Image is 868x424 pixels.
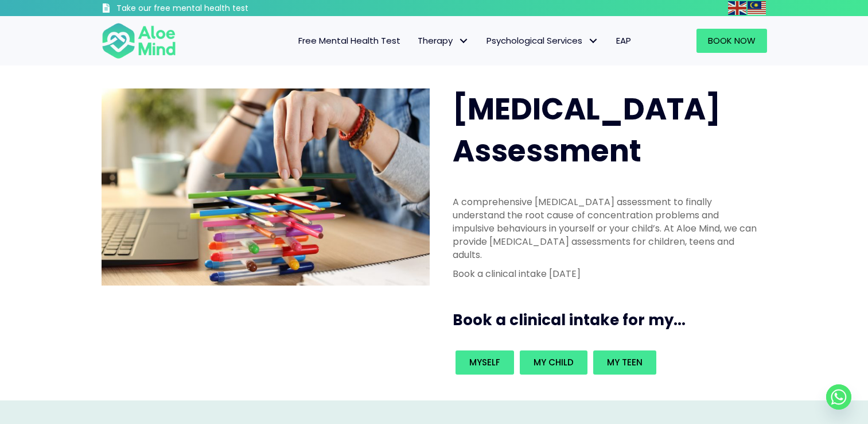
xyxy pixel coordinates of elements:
img: Aloe mind Logo [102,22,176,60]
img: en [728,1,746,15]
a: Take our free mental health test [102,3,310,16]
span: Free Mental Health Test [298,34,400,47]
a: My child [520,350,587,375]
span: Psychological Services [486,34,599,47]
img: ADHD photo [102,88,430,286]
a: EAP [608,29,640,53]
a: English [728,1,748,14]
span: Therapy [418,34,469,47]
span: My child [534,356,574,368]
span: Book Now [708,34,756,47]
span: My teen [607,356,643,368]
p: A comprehensive [MEDICAL_DATA] assessment to finally understand the root cause of concentration p... [453,195,760,262]
a: Whatsapp [826,384,851,410]
a: Malay [748,1,767,14]
span: EAP [616,34,631,47]
nav: Menu [191,29,640,53]
span: Psychological Services: submenu [585,33,602,49]
a: My teen [593,350,656,375]
p: Book a clinical intake [DATE] [453,267,760,280]
a: Psychological ServicesPsychological Services: submenu [478,29,608,53]
h3: Book a clinical intake for my... [453,310,772,330]
a: Book Now [696,29,767,53]
a: TherapyTherapy: submenu [409,29,478,53]
span: Myself [469,356,500,368]
h3: Take our free mental health test [116,3,310,14]
img: ms [748,1,766,15]
a: Myself [456,350,514,375]
div: Book an intake for my... [453,348,760,377]
a: Free Mental Health Test [290,29,409,53]
span: [MEDICAL_DATA] Assessment [453,88,721,172]
span: Therapy: submenu [456,33,472,49]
